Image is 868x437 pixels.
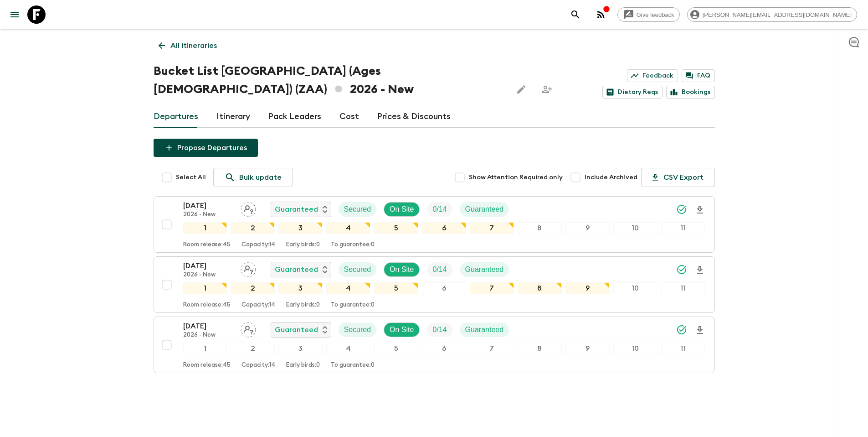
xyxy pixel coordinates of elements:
p: Early birds: 0 [286,362,320,369]
p: Early birds: 0 [286,302,320,309]
span: Give feedback [632,11,679,18]
span: Select All [176,173,206,182]
a: Feedback [627,69,678,82]
p: Capacity: 14 [241,302,275,309]
p: On Site [390,324,414,335]
div: 9 [565,222,610,234]
div: 4 [326,282,370,294]
p: Guaranteed [275,204,318,215]
div: 1 [183,282,227,294]
svg: Synced Successfully [676,264,687,275]
div: [PERSON_NAME][EMAIL_ADDRESS][DOMAIN_NAME] [687,7,857,22]
div: Trip Fill [427,262,452,277]
div: 8 [518,343,562,354]
p: Guaranteed [465,264,504,275]
div: 11 [661,343,705,354]
button: Edit this itinerary [512,80,530,99]
p: 2026 - New [183,211,233,218]
div: 7 [470,222,514,234]
svg: Download Onboarding [694,265,705,276]
p: Room release: 45 [183,362,231,369]
div: 6 [422,282,466,294]
div: 2 [231,222,275,234]
a: All itineraries [154,36,222,55]
svg: Download Onboarding [694,204,705,215]
a: Dietary Reqs [602,86,663,99]
p: Room release: 45 [183,241,231,249]
div: 7 [470,343,514,354]
button: [DATE]2026 - NewAssign pack leaderGuaranteedSecuredOn SiteTrip FillGuaranteed1234567891011Room re... [154,196,715,253]
button: search adventures [566,5,585,24]
svg: Synced Successfully [676,324,687,335]
div: 7 [470,282,514,294]
p: To guarantee: 0 [331,362,375,369]
a: Bookings [666,86,715,99]
h1: Bucket List [GEOGRAPHIC_DATA] (Ages [DEMOGRAPHIC_DATA]) (ZAA) 2026 - New [154,62,505,99]
p: Guaranteed [275,324,318,335]
p: Secured [344,324,371,335]
div: 4 [326,343,370,354]
p: Early birds: 0 [286,241,320,249]
div: On Site [384,202,420,217]
a: Itinerary [216,106,250,128]
p: 0 / 14 [432,264,447,275]
a: Prices & Discounts [377,106,451,128]
span: Show Attention Required only [469,173,563,182]
button: Propose Departures [154,139,258,157]
a: Bulk update [213,168,293,187]
div: Trip Fill [427,323,452,337]
svg: Synced Successfully [676,204,687,215]
p: Secured [344,264,371,275]
a: Cost [339,106,359,128]
div: 10 [613,282,657,294]
div: 3 [278,222,323,234]
div: Trip Fill [427,202,452,217]
div: 11 [661,222,705,234]
div: 6 [422,222,466,234]
div: 3 [278,282,323,294]
span: Assign pack leader [241,265,256,272]
div: 8 [518,222,562,234]
p: Room release: 45 [183,302,231,309]
span: [PERSON_NAME][EMAIL_ADDRESS][DOMAIN_NAME] [698,11,857,18]
a: Give feedback [617,7,680,22]
p: 2026 - New [183,332,233,339]
div: 11 [661,282,705,294]
a: Pack Leaders [268,106,321,128]
div: 10 [613,222,657,234]
span: Assign pack leader [241,204,256,212]
p: To guarantee: 0 [331,302,375,309]
a: Departures [154,106,198,128]
p: Guaranteed [275,264,318,275]
a: FAQ [682,69,715,82]
div: On Site [384,262,420,277]
div: 6 [422,343,466,354]
div: 1 [183,343,227,354]
p: [DATE] [183,260,233,271]
div: 2 [231,343,275,354]
span: Assign pack leader [241,325,256,332]
div: 9 [565,343,610,354]
div: 10 [613,343,657,354]
p: All itineraries [170,40,217,51]
div: Secured [339,323,377,337]
svg: Download Onboarding [694,325,705,336]
p: On Site [390,204,414,215]
p: Secured [344,204,371,215]
button: menu [5,5,24,24]
div: 5 [374,282,418,294]
div: 8 [518,282,562,294]
p: [DATE] [183,200,233,211]
div: 9 [565,282,610,294]
span: Include Archived [585,173,637,182]
p: Guaranteed [465,324,504,335]
p: Capacity: 14 [241,362,275,369]
p: [DATE] [183,321,233,332]
button: CSV Export [641,168,715,187]
div: 2 [231,282,275,294]
div: 1 [183,222,227,234]
p: To guarantee: 0 [331,241,375,249]
p: Guaranteed [465,204,504,215]
div: On Site [384,323,420,337]
div: 3 [278,343,323,354]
